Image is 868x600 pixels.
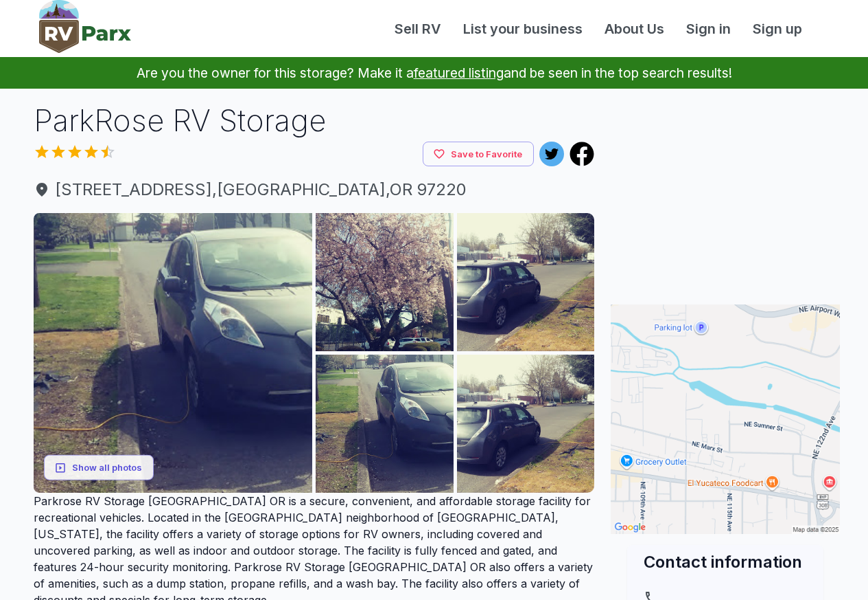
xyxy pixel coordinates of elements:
img: AJQcZqJ7oZ_2XleAyWsW4pFKEakX8d2RQ0xz4s4fBzRBJEfFGZ02zvdtk4mB2JO3zFnrGQMyeVum12Q8C6s1gM1JJG7Iyet6J... [34,213,313,493]
h1: ParkRose RV Storage [34,100,595,142]
a: [STREET_ADDRESS],[GEOGRAPHIC_DATA],OR 97220 [34,177,595,202]
button: Show all photos [44,455,154,480]
a: Sell RV [384,19,452,39]
img: AJQcZqJ7oZ_2XleAyWsW4pFKEakX8d2RQ0xz4s4fBzRBJEfFGZ02zvdtk4mB2JO3zFnrGQMyeVum12Q8C6s1gM1JJG7Iyet6J... [316,355,454,493]
h2: Contact information [644,551,807,573]
img: AJQcZqKtXaRmp34z8EAz_m0YCDB0uQikDxzTJ-FEohNvE3LaUHjqTcJkjR7czZ1AJZE3iZWnfBVARWYTQ7kRo4UDaEiD4Gq7o... [457,213,595,351]
iframe: Advertisement [611,100,840,271]
img: AJQcZqKtXaRmp34z8EAz_m0YCDB0uQikDxzTJ-FEohNvE3LaUHjqTcJkjR7czZ1AJZE3iZWnfBVARWYTQ7kRo4UDaEiD4Gq7o... [457,355,595,493]
img: AJQcZqJhIjufC9sLkiT-H_mXarG373-EkQQuWO-pInMdM5Q5TDTZy5EZap39mWuXFZhkil2w6p8SZK6FsAJ_u1md4uBkL59zZ... [316,213,454,351]
a: About Us [594,19,675,39]
a: Sign in [675,19,742,39]
span: [STREET_ADDRESS] , [GEOGRAPHIC_DATA] , OR 97220 [34,177,595,202]
a: Sign up [742,19,813,39]
p: Are you the owner for this storage? Make it a and be seen in the top search results! [16,57,852,89]
img: Map for ParkRose RV Storage [611,304,840,534]
a: featured listing [414,65,504,81]
a: List your business [452,19,594,39]
button: Save to Favorite [423,142,534,167]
